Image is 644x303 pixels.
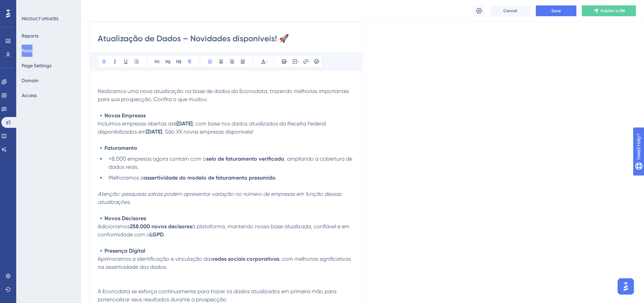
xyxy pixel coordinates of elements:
span: 🔹 [98,215,104,222]
strong: selo de faturamento verificado [206,156,284,162]
span: A Econodata se esforça continuamente para trazer os dados atualizados em primeira mão para potenc... [98,288,338,303]
span: 🔹 [98,248,104,254]
button: Reports [22,30,39,42]
button: Page Settings [22,60,51,72]
span: Realizamos uma nova atualização na base de dados da Econodata, trazendo melhorias importantes par... [98,88,350,102]
div: PRODUCT UPDATES [22,16,58,22]
span: . [164,231,165,238]
span: Melhoramos a [109,174,144,181]
span: , com base nos dados atualizados da Receita Federal disponibilizados em [98,120,327,135]
button: Cancel [490,5,530,16]
button: Domain [22,74,39,87]
input: Post Title [98,33,354,44]
span: 🔹 [98,145,104,151]
strong: Presença Digital [104,248,145,254]
span: Adicionamos [98,223,130,230]
button: Publish in EN [582,5,636,16]
button: Access [22,89,37,101]
span: Aprimoramos a identificação e vinculação das [98,256,213,262]
span: Need Help? [16,2,42,10]
button: Posts [22,45,32,57]
em: Atenção: pesquisas salvas podem apresentar variação no número de empresas em função dessas atuali... [98,191,342,205]
span: , com melhorias significativas na assertividade dos dados. [98,256,352,270]
strong: redes sociais corporativas [213,256,279,262]
strong: Novos Decisores [104,215,146,222]
strong: [DATE] [146,129,162,135]
span: à plataforma, mantendo nossa base atualizada, confiável e em conformidade com a [98,223,351,238]
span: +8.000 empresas agora contam com o [109,156,206,162]
button: Save [536,5,576,16]
span: Incluímos empresas abertas até [98,120,176,127]
strong: Novas Empresas [104,112,146,119]
span: Cancel [503,8,517,14]
span: , ampliando a cobertura de dados reais. [109,156,354,170]
span: Save [551,8,561,14]
span: 🔹 [98,112,104,119]
iframe: UserGuiding AI Assistant Launcher [616,276,636,297]
strong: LGPD [150,231,164,238]
strong: 258.000 novos decisores [130,223,192,230]
strong: Faturamento [104,145,137,151]
span: . São XX novas empresas disponíveis! [162,129,253,135]
span: . [276,174,277,181]
span: Publish in EN [601,8,625,14]
strong: assertividade do modelo de faturamento presumido [144,174,276,181]
strong: [DATE] [176,120,193,127]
